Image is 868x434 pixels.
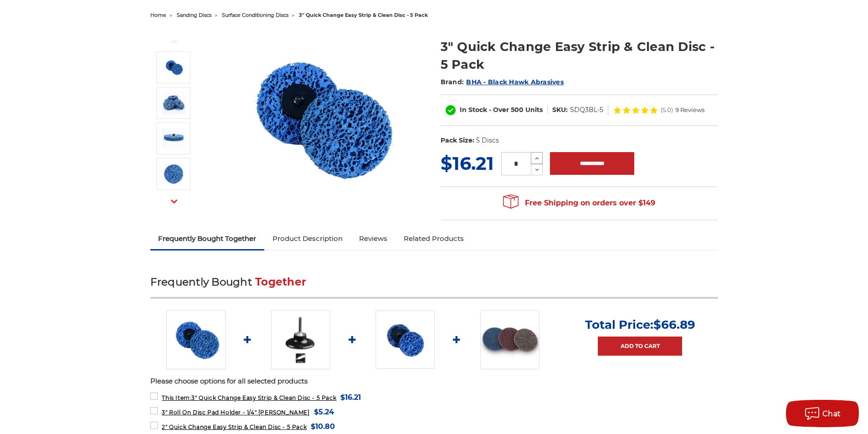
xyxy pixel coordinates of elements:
dd: 5 Discs [476,136,499,145]
span: - Over [489,106,509,114]
a: BHA - Black Hawk Abrasives [466,78,564,86]
img: 3 inch blue strip it quick change discs by BHA [166,310,226,369]
span: Frequently Bought [150,276,252,288]
span: 500 [511,106,524,114]
img: 3 inch blue strip it quick change discs by BHA [228,28,411,209]
dt: SKU: [552,105,568,115]
span: Free Shipping on orders over $149 [503,194,655,212]
span: $10.80 [311,420,335,433]
img: paint and rust stripping material of 3 inch quick change discs [162,163,185,185]
dd: SDQ3BL-5 [570,105,603,115]
a: Frequently Bought Together [150,229,265,249]
span: Brand: [441,78,464,86]
span: 2" Quick Change Easy Strip & Clean Disc - 5 Pack [162,424,307,430]
img: 3 inch blue strip it quick change discs by BHA [162,56,185,79]
a: Product Description [264,229,351,249]
a: Related Products [395,229,472,249]
button: Chat [786,400,859,427]
a: sanding discs [177,12,211,18]
span: In Stock [460,106,487,114]
dt: Pack Size: [441,136,474,145]
a: Add to Cart [598,337,682,356]
span: 3" Quick Change Easy Strip & Clean Disc - 5 Pack [162,394,336,401]
span: Chat [822,409,841,418]
img: quick change attachment on 3 inch strip it discs [162,128,185,148]
img: BHA 3" strip and clean roll on discs, 5 pack [162,92,185,114]
a: home [150,12,166,18]
p: Total Price: [585,317,695,332]
strong: This Item: [162,394,191,401]
a: Reviews [351,229,395,249]
span: 9 Reviews [675,107,704,113]
span: $5.24 [314,406,334,418]
button: Previous [163,32,185,51]
span: 3" quick change easy strip & clean disc - 5 pack [299,12,428,18]
p: Please choose options for all selected products [150,376,718,387]
span: Together [255,276,306,288]
button: Next [163,192,185,211]
span: $16.21 [340,391,361,403]
span: (5.0) [661,107,673,113]
span: Units [525,106,543,114]
span: $66.89 [653,317,695,332]
a: surface conditioning discs [222,12,288,18]
span: $16.21 [441,152,494,174]
span: 3" Roll On Disc Pad Holder - 1/4" [PERSON_NAME] [162,409,309,416]
h1: 3" Quick Change Easy Strip & Clean Disc - 5 Pack [441,38,718,73]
